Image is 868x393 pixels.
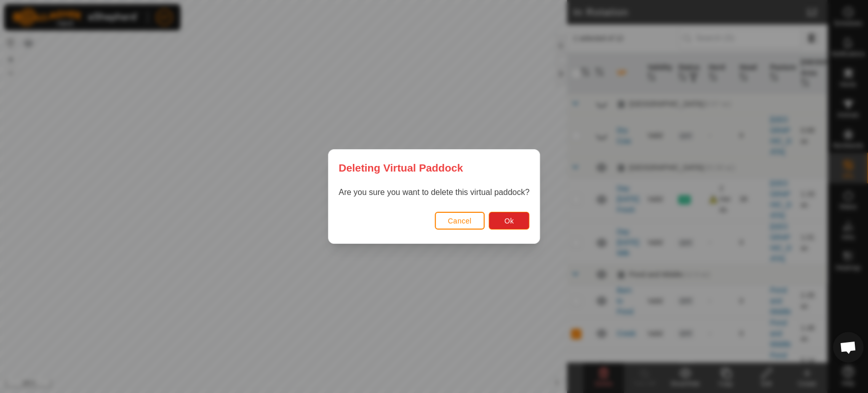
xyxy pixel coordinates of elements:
[448,217,472,225] span: Cancel
[339,160,463,176] span: Deleting Virtual Paddock
[339,186,529,199] p: Are you sure you want to delete this virtual paddock?
[504,217,514,225] span: Ok
[489,212,529,230] button: Ok
[833,332,863,362] div: Open chat
[435,212,485,230] button: Cancel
